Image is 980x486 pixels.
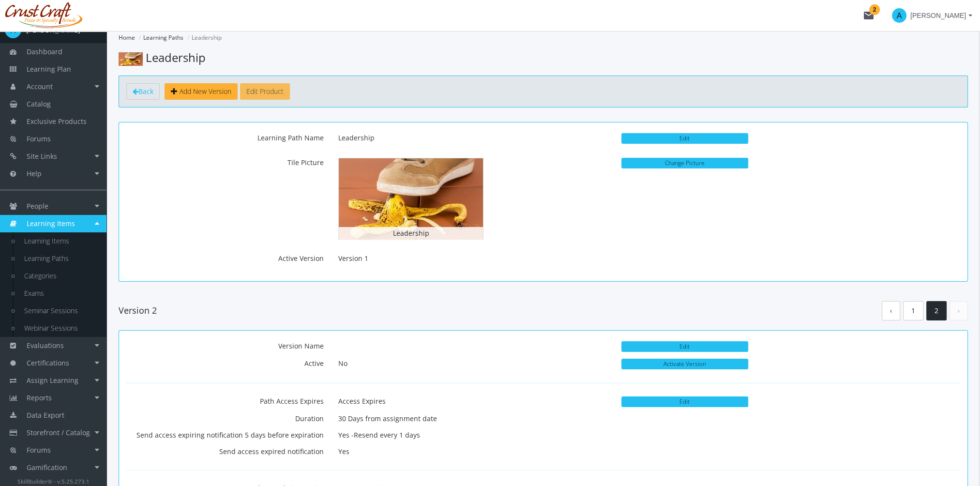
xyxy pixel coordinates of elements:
[27,82,53,91] span: Account
[119,338,331,351] label: Version Name
[27,428,90,437] span: Storefront / Catalog
[950,301,968,321] a: ›
[119,250,331,263] label: Active Version
[863,10,874,21] mat-icon: mail
[119,393,331,406] label: Path Access Expires
[15,319,106,337] a: Webinar Sessions
[143,33,183,42] a: Learning Paths
[15,250,106,267] a: Learning Paths
[119,410,331,424] label: Duration
[27,134,51,143] span: Forums
[338,410,606,427] p: 30 Days from assignment date
[165,83,238,100] button: Add New Version
[621,359,748,369] button: Activate Version
[146,49,206,65] span: Leadership
[119,355,331,368] label: Active
[27,117,87,126] span: Exclusive Products
[185,31,222,45] li: Leadership
[882,301,900,321] a: ‹
[15,232,106,250] a: Learning Items
[138,87,153,96] span: Back
[119,306,157,316] h4: Version 2
[27,463,67,472] span: Gamification
[338,355,606,372] p: No
[27,152,57,161] span: Site Links
[338,443,606,460] p: Yes
[15,285,106,302] a: Exams
[119,130,331,143] label: Learning Path Name
[339,158,483,240] img: pathPicture.png
[27,201,48,211] span: People
[27,358,69,367] span: Certifications
[27,341,64,350] span: Evaluations
[27,376,78,385] span: Assign Learning
[27,219,75,228] span: Learning Items
[180,87,231,96] span: Add New Version
[903,301,923,321] a: 1
[926,301,947,321] a: 2
[27,410,64,420] span: Data Export
[27,99,51,108] span: Catalog
[621,341,748,352] button: Edit
[910,7,966,24] span: [PERSON_NAME]
[15,267,106,285] a: Categories
[27,47,62,56] span: Dashboard
[27,169,42,178] span: Help
[621,396,748,407] button: Edit
[338,427,606,443] p: Yes -
[621,158,748,168] button: Change Picture
[338,393,606,410] p: Access Expires
[119,427,331,440] label: Send access expiring notification 5 days before expiration
[126,83,160,100] a: Back
[892,8,906,23] span: A
[119,52,143,66] img: pathPicture.png
[240,83,290,100] button: Edit Product
[27,393,52,402] span: Reports
[15,302,106,319] a: Seminar Sessions
[119,154,331,167] label: Tile Picture
[354,430,420,440] any: Resend every 1 days
[341,229,481,237] h4: Leadership
[621,133,748,144] button: Edit
[17,477,90,485] small: SkillBuilder® - v.5.25.273.1
[119,33,135,42] a: Home
[338,130,606,146] p: Leadership
[27,445,51,455] span: Forums
[119,443,331,456] label: Send access expired notification
[338,250,606,267] p: Version 1
[27,64,71,74] span: Learning Plan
